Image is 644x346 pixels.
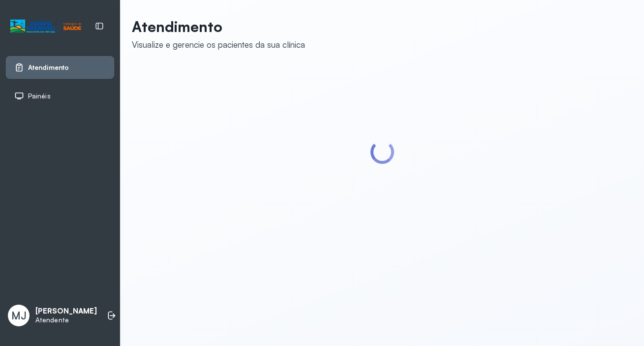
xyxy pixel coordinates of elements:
[35,316,97,324] p: Atendente
[35,307,97,316] p: [PERSON_NAME]
[132,18,305,35] p: Atendimento
[28,63,69,72] span: Atendimento
[132,39,305,50] div: Visualize e gerencie os pacientes da sua clínica
[10,18,81,34] img: Logotipo do estabelecimento
[28,92,51,100] span: Painéis
[14,63,106,72] a: Atendimento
